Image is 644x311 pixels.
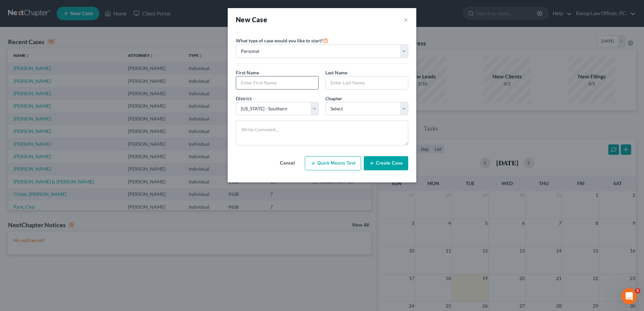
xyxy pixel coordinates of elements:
[305,156,361,170] button: Quick Means Test
[325,70,347,75] span: Last Name
[635,288,640,293] span: 2
[364,156,408,170] button: Create Case
[621,288,637,304] iframe: Intercom live chat
[326,76,408,89] input: Enter Last Name
[404,15,408,24] button: ×
[272,157,302,170] button: Cancel
[236,96,252,101] span: District
[236,76,318,89] input: Enter First Name
[236,36,328,44] label: What type of case would you like to start?
[325,96,342,101] span: Chapter
[236,15,267,24] strong: New Case
[236,70,259,75] span: First Name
